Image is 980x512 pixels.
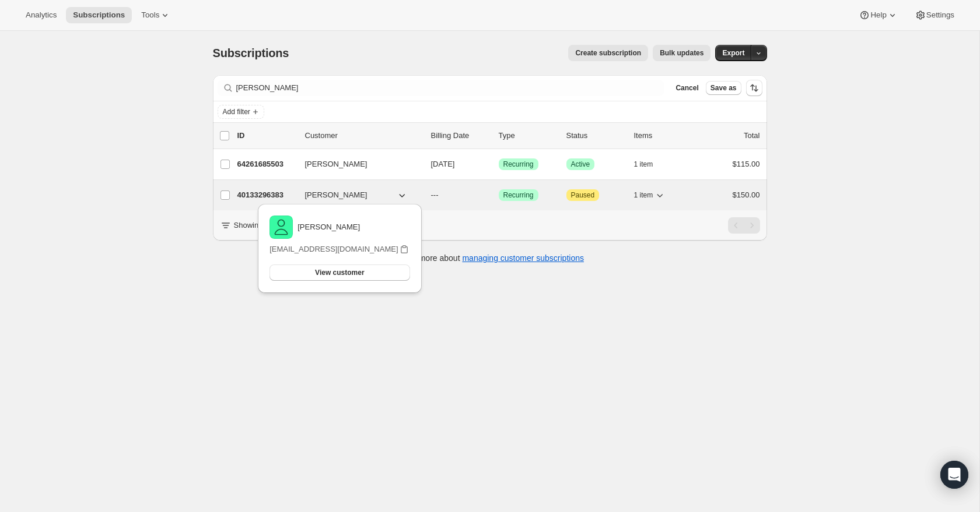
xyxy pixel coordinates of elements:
button: 1 item [634,187,666,203]
span: Cancel [675,83,698,93]
button: Settings [908,7,961,23]
span: [PERSON_NAME] [305,189,367,201]
span: Bulk updates [660,48,703,58]
p: [PERSON_NAME] [297,221,360,233]
span: Add filter [223,107,250,116]
div: Items [634,130,692,142]
button: Cancel [671,81,703,95]
div: 64261685503[PERSON_NAME][DATE]SuccessRecurringSuccessActive1 item$115.00 [237,156,760,172]
span: Export [722,48,744,58]
span: --- [431,190,439,199]
div: 40133296383[PERSON_NAME]---SuccessRecurringAttentionPaused1 item$150.00 [237,187,760,203]
img: variant image [269,216,293,239]
span: Recurring [503,160,534,169]
p: Billing Date [431,130,489,142]
p: 64261685503 [237,158,296,170]
p: [EMAIL_ADDRESS][DOMAIN_NAME] [269,243,398,255]
button: View customer [269,264,409,281]
button: [PERSON_NAME] [298,155,415,174]
p: Learn more about [395,252,584,264]
button: Export [715,45,751,61]
p: Customer [305,130,422,142]
span: [DATE] [431,160,455,168]
span: Analytics [26,10,57,20]
nav: Pagination [728,217,760,234]
button: Create subscription [568,45,648,61]
span: View customer [315,268,364,277]
button: Analytics [19,7,64,23]
button: Tools [134,7,178,23]
button: [PERSON_NAME] [298,186,415,204]
a: managing customer subscriptions [462,253,584,263]
button: Help [852,7,905,23]
span: 1 item [634,190,653,200]
span: Help [870,10,886,20]
p: Showing 1 to 2 of 2 [234,220,299,231]
span: Subscriptions [73,10,125,20]
span: Tools [141,10,159,20]
input: Filter subscribers [236,80,664,96]
button: Bulk updates [653,45,710,61]
span: Recurring [503,190,534,200]
button: Sort the results [746,80,762,96]
span: Create subscription [575,48,641,58]
span: $115.00 [733,160,760,168]
span: Paused [571,190,595,200]
button: Subscriptions [66,7,132,23]
span: Subscriptions [213,47,289,59]
span: 1 item [634,160,653,169]
div: Open Intercom Messenger [940,461,968,489]
span: Save as [710,83,737,93]
span: $150.00 [733,190,760,199]
div: IDCustomerBilling DateTypeStatusItemsTotal [237,130,760,142]
span: Settings [926,10,954,20]
span: [PERSON_NAME] [305,158,367,170]
p: Status [566,130,625,142]
div: Type [499,130,557,142]
p: Total [744,130,759,142]
button: Save as [706,81,741,95]
p: 40133296383 [237,189,296,201]
span: Active [571,160,590,169]
button: Add filter [218,105,264,119]
p: ID [237,130,296,142]
button: 1 item [634,156,666,172]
